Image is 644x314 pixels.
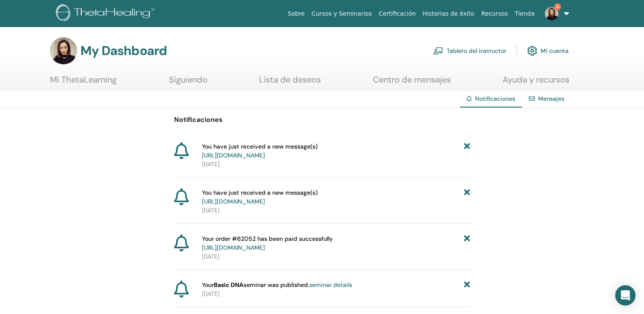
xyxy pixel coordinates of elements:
a: [URL][DOMAIN_NAME] [202,244,265,251]
a: Tienda [511,6,538,22]
a: Siguiendo [169,74,207,91]
a: Tablero del instructor [433,41,506,60]
a: Mi cuenta [527,41,569,60]
a: Certificación [375,6,419,22]
span: You have just received a new message(s) [202,142,318,160]
a: [URL][DOMAIN_NAME] [202,151,265,159]
span: You have just received a new message(s) [202,188,318,206]
a: Centro de mensajes [373,74,451,91]
img: default.jpg [545,7,558,20]
a: Sobre [284,6,308,22]
a: Mi ThetaLearning [50,74,117,91]
img: logo.png [56,4,157,23]
a: seminar details [309,281,352,289]
p: [DATE] [202,252,470,261]
p: [DATE] [202,206,470,215]
p: Notificaciones [174,115,470,125]
span: 4 [554,3,561,10]
img: default.jpg [50,37,77,64]
span: Your seminar was published. [202,281,352,289]
a: [URL][DOMAIN_NAME] [202,198,265,205]
a: Ayuda y recursos [503,74,569,91]
a: Mensajes [538,95,564,102]
div: Open Intercom Messenger [615,285,636,306]
img: chalkboard-teacher.svg [433,47,443,55]
a: Historias de éxito [419,6,478,22]
a: Cursos y Seminarios [308,6,376,22]
span: Your order #62052 has been paid successfully [202,234,333,252]
span: Notificaciones [475,95,515,102]
p: [DATE] [202,160,470,169]
h3: My Dashboard [80,43,167,58]
strong: Basic DNA [214,281,243,289]
img: cog.svg [527,44,537,58]
a: Recursos [478,6,511,22]
p: [DATE] [202,289,470,298]
a: Lista de deseos [259,74,321,91]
